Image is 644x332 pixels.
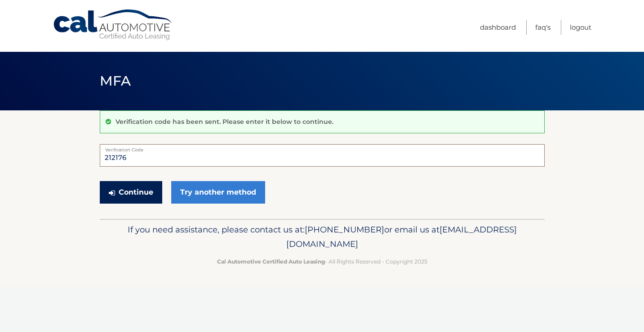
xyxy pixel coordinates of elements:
a: Try another method [171,181,265,204]
p: If you need assistance, please contact us at: or email us at [106,223,539,251]
a: Cal Automotive [53,9,174,41]
a: Dashboard [480,20,516,35]
strong: Cal Automotive Certified Auto Leasing [217,258,325,265]
span: [PHONE_NUMBER] [305,224,384,235]
p: Verification code has been sent. Please enter it below to continue. [115,118,333,126]
p: - All Rights Reserved - Copyright 2025 [106,257,539,266]
label: Verification Code [100,144,545,151]
a: FAQ's [535,20,551,35]
input: Verification Code [100,144,545,167]
a: Logout [570,20,591,35]
span: [EMAIL_ADDRESS][DOMAIN_NAME] [286,224,517,249]
span: MFA [100,73,131,89]
button: Continue [100,181,162,204]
